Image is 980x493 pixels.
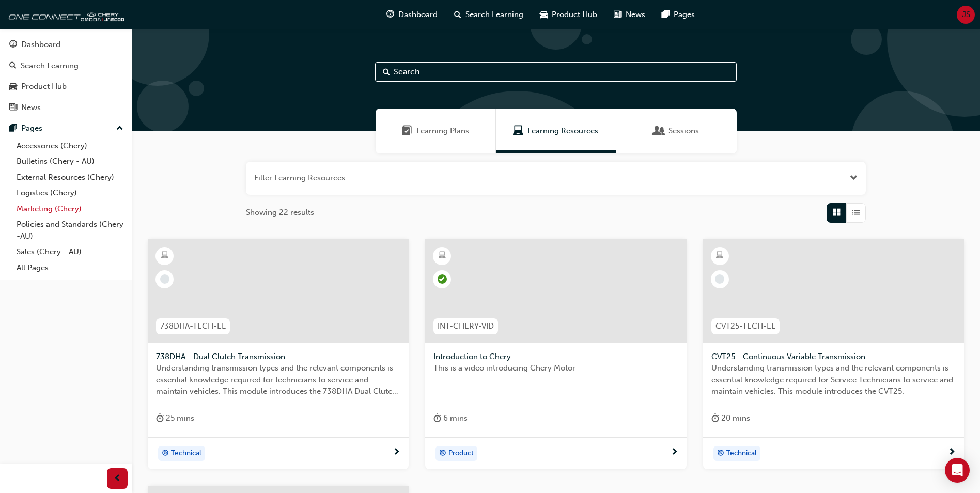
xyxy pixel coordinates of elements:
[654,125,664,137] span: Sessions
[386,8,394,21] span: guage-icon
[715,274,724,284] span: learningRecordVerb_NONE-icon
[438,274,447,284] span: learningRecordVerb_COMPLETE-icon
[448,448,474,459] span: Product
[160,320,226,332] span: 738DHA-TECH-EL
[21,122,42,134] div: Pages
[12,153,128,170] a: Bulletins (Chery - AU)
[717,447,724,460] span: target-icon
[711,362,956,397] span: Understanding transmission types and the relevant components is essential knowledge required for ...
[711,412,719,425] span: duration-icon
[171,448,201,459] span: Technical
[726,448,757,459] span: Technical
[161,249,168,263] span: learningResourceType_ELEARNING-icon
[21,60,79,72] div: Search Learning
[156,362,400,397] span: Understanding transmission types and the relevant components is essential knowledge required for ...
[5,4,124,25] img: oneconnect
[671,448,678,457] span: next-icon
[156,412,164,425] span: duration-icon
[496,109,616,153] a: Learning ResourcesLearning Resources
[962,9,970,21] span: JS
[4,119,128,138] button: Pages
[674,9,695,21] span: Pages
[425,239,686,470] a: INT-CHERY-VIDIntroduction to CheryThis is a video introducing Chery Motorduration-icon 6 minstarg...
[654,4,703,25] a: pages-iconPages
[703,239,964,470] a: CVT25-TECH-ELCVT25 - Continuous Variable TransmissionUnderstanding transmission types and the rel...
[439,447,446,460] span: target-icon
[465,9,523,21] span: Search Learning
[378,4,446,25] a: guage-iconDashboard
[532,4,605,25] a: car-iconProduct Hub
[9,61,17,71] span: search-icon
[398,9,438,21] span: Dashboard
[552,9,597,21] span: Product Hub
[948,448,956,457] span: next-icon
[527,125,598,137] span: Learning Resources
[116,122,123,135] span: up-icon
[833,207,841,219] span: Grid
[12,138,128,154] a: Accessories (Chery)
[668,125,699,137] span: Sessions
[4,56,128,75] a: Search Learning
[9,82,17,91] span: car-icon
[957,6,975,24] button: JS
[9,103,17,113] span: news-icon
[605,4,654,25] a: news-iconNews
[12,260,128,276] a: All Pages
[513,125,523,137] span: Learning Resources
[12,201,128,217] a: Marketing (Chery)
[626,9,645,21] span: News
[711,412,750,425] div: 20 mins
[376,109,496,153] a: Learning PlansLearning Plans
[383,66,390,78] span: Search
[433,412,468,425] div: 6 mins
[9,124,17,133] span: pages-icon
[852,207,860,219] span: List
[12,217,128,244] a: Policies and Standards (Chery -AU)
[446,4,532,25] a: search-iconSearch Learning
[433,362,678,374] span: This is a video introducing Chery Motor
[21,39,60,51] div: Dashboard
[711,351,956,363] span: CVT25 - Continuous Variable Transmission
[438,320,494,332] span: INT-CHERY-VID
[4,98,128,117] a: News
[616,109,737,153] a: SessionsSessions
[402,125,412,137] span: Learning Plans
[4,35,128,54] a: Dashboard
[21,102,41,114] div: News
[433,351,678,363] span: Introduction to Chery
[439,249,446,263] span: learningResourceType_ELEARNING-icon
[850,172,858,184] button: Open the filter
[614,8,621,21] span: news-icon
[12,170,128,186] a: External Resources (Chery)
[156,412,194,425] div: 25 mins
[148,239,409,470] a: 738DHA-TECH-EL738DHA - Dual Clutch TransmissionUnderstanding transmission types and the relevant ...
[156,351,400,363] span: 738DHA - Dual Clutch Transmission
[375,62,737,82] input: Search...
[540,8,548,21] span: car-icon
[662,8,670,21] span: pages-icon
[12,244,128,260] a: Sales (Chery - AU)
[433,412,441,425] span: duration-icon
[4,33,128,119] button: DashboardSearch LearningProduct HubNews
[715,320,775,332] span: CVT25-TECH-EL
[246,207,314,219] span: Showing 22 results
[716,249,723,263] span: learningResourceType_ELEARNING-icon
[416,125,469,137] span: Learning Plans
[393,448,400,457] span: next-icon
[12,185,128,201] a: Logistics (Chery)
[454,8,461,21] span: search-icon
[162,447,169,460] span: target-icon
[4,77,128,96] a: Product Hub
[160,274,169,284] span: learningRecordVerb_NONE-icon
[945,458,970,483] div: Open Intercom Messenger
[114,472,121,485] span: prev-icon
[9,40,17,50] span: guage-icon
[21,81,67,93] div: Product Hub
